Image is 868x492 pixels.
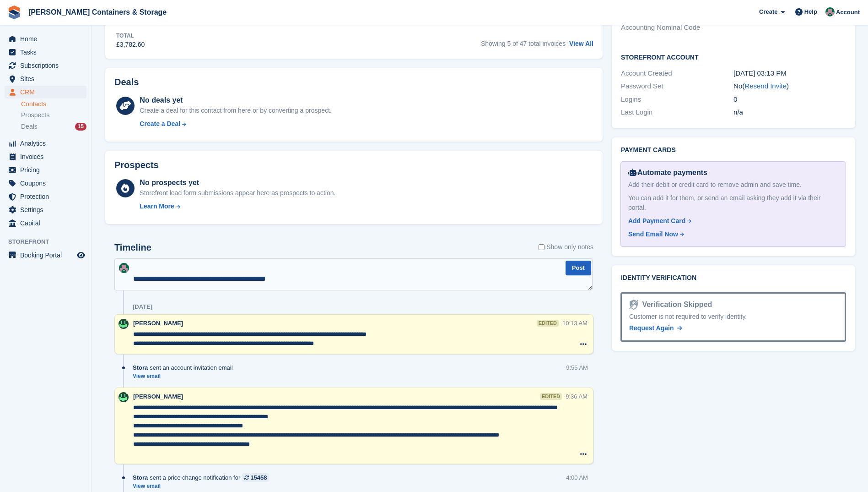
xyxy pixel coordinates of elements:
div: [DATE] 03:13 PM [733,68,846,79]
h2: Identity verification [621,274,846,282]
label: Show only notes [539,242,593,252]
a: View email [133,372,237,380]
span: Account [836,8,860,17]
div: Learn More [140,202,174,211]
span: Tasks [20,46,75,59]
span: ( ) [742,82,789,90]
span: Help [804,7,817,16]
div: n/a [733,107,846,118]
div: 0 [733,94,846,105]
input: Show only notes [539,242,545,252]
div: Add their debit or credit card to remove admin and save time. [628,180,838,190]
a: menu [5,177,86,190]
a: menu [5,249,86,262]
div: 9:55 AM [566,363,588,372]
span: Booking Portal [20,249,75,262]
div: sent a price change notification for [133,473,274,482]
span: [PERSON_NAME] [133,393,183,400]
img: Arjun Preetham [119,392,129,402]
div: Last Login [621,107,733,118]
span: Request Again [629,324,674,332]
span: Pricing [20,164,75,176]
div: Logins [621,94,733,105]
span: Home [20,33,75,45]
span: Invoices [20,150,75,163]
div: Verification Skipped [638,299,712,310]
a: Request Again [629,323,682,333]
a: menu [5,72,86,85]
div: 4:00 AM [566,473,588,482]
a: menu [5,217,86,230]
span: Analytics [20,137,75,150]
a: menu [5,86,86,98]
h2: Payment cards [621,147,846,154]
span: Capital [20,217,75,230]
span: Prospects [21,111,49,120]
span: CRM [20,86,75,98]
a: Create a Deal [140,119,331,129]
div: Customer is not required to verify identity. [629,312,837,322]
a: Prospects [21,110,86,120]
div: 10:13 AM [562,319,588,328]
a: Add Payment Card [628,216,835,226]
div: Create a deal for this contact from here or by converting a prospect. [140,106,331,115]
span: Coupons [20,177,75,190]
div: [DATE] [133,303,152,311]
span: Stora [133,473,148,482]
div: Automate payments [628,167,838,178]
div: edited [537,320,559,327]
a: View email [133,482,274,490]
div: edited [540,393,562,400]
div: Add Payment Card [628,216,685,226]
h2: Storefront Account [621,52,846,61]
div: 15458 [250,473,267,482]
a: Preview store [75,250,86,261]
span: Protection [20,190,75,203]
h2: Timeline [114,242,151,253]
div: No deals yet [140,95,331,106]
a: Learn More [140,202,335,211]
span: Create [759,7,777,16]
span: Deals [21,122,38,131]
a: menu [5,46,86,59]
div: 15 [75,123,86,131]
h2: Deals [114,77,139,87]
a: menu [5,203,86,216]
a: Contacts [21,100,86,109]
img: stora-icon-8386f47178a22dfd0bd8f6a31ec36ba5ce8667c1dd55bd0f319d3a0aa187defe.svg [7,5,21,19]
div: Account Created [621,68,733,79]
a: Resend Invite [744,82,787,90]
a: menu [5,190,86,203]
span: Sites [20,72,75,85]
a: menu [5,164,86,176]
span: Settings [20,203,75,216]
div: Storefront lead form submissions appear here as prospects to action. [140,188,335,198]
img: Arjun Preetham [119,319,129,329]
span: Showing 5 of 47 total invoices [481,40,566,47]
span: Stora [133,363,148,372]
span: [PERSON_NAME] [133,320,183,327]
div: sent an account invitation email [133,363,237,372]
div: Send Email Now [628,230,678,239]
img: Identity Verification Ready [629,300,638,310]
div: No [733,81,846,92]
img: Julia Marcham [119,263,129,273]
div: Create a Deal [140,119,180,129]
a: menu [5,59,86,72]
div: No prospects yet [140,177,335,188]
a: View All [569,40,593,47]
div: Password Set [621,81,733,92]
a: [PERSON_NAME] Containers & Storage [25,5,170,20]
h2: Prospects [114,160,159,170]
span: Subscriptions [20,59,75,72]
a: menu [5,33,86,45]
a: menu [5,137,86,150]
div: Accounting Nominal Code [621,22,733,33]
button: Post [566,261,591,276]
span: Storefront [8,237,91,246]
a: 15458 [242,473,269,482]
img: Julia Marcham [825,7,835,16]
a: menu [5,150,86,163]
div: 9:36 AM [566,392,588,401]
a: Deals 15 [21,122,86,131]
